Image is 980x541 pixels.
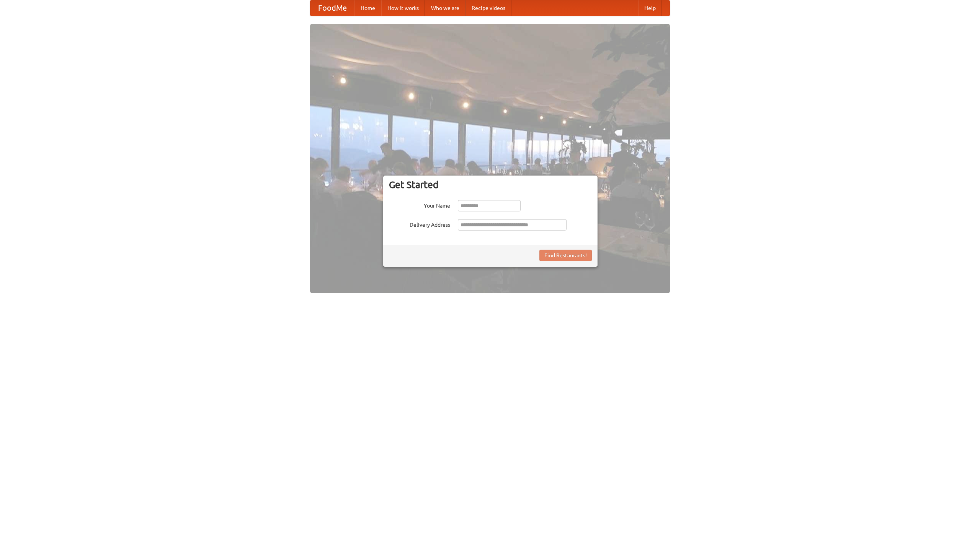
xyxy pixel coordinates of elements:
h3: Get Started [389,179,592,190]
a: Recipe videos [465,0,511,16]
label: Delivery Address [389,219,450,229]
a: Help [638,0,662,16]
a: Home [354,0,381,16]
label: Your Name [389,200,450,210]
a: How it works [381,0,425,16]
a: Who we are [425,0,465,16]
button: Find Restaurants! [539,250,592,261]
a: FoodMe [310,0,354,16]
